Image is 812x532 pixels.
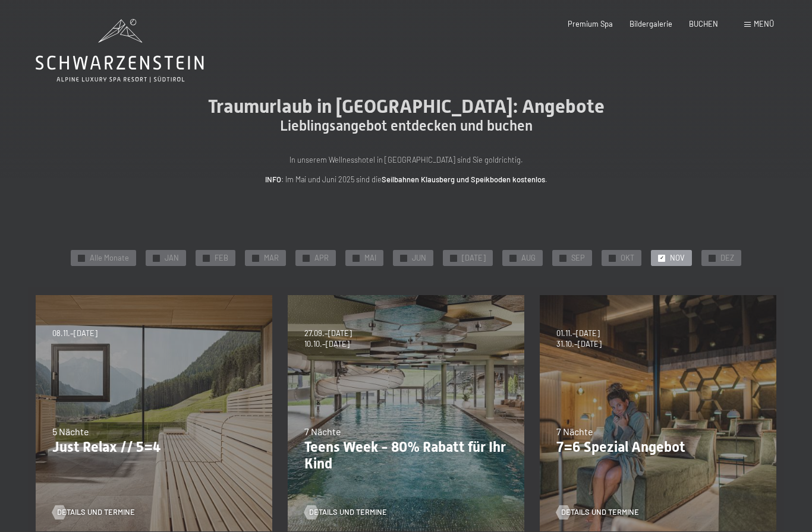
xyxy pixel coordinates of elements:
[511,255,515,261] span: ✓
[568,19,613,28] a: Premium Spa
[556,328,602,339] span: 01.11.–[DATE]
[304,439,508,473] p: Teens Week - 80% Rabatt für Ihr Kind
[52,507,135,518] a: Details und Termine
[165,253,179,264] span: JAN
[660,255,664,261] span: ✓
[90,253,129,264] span: Alle Monate
[52,439,256,456] p: Just Relax // 5=4
[215,253,228,264] span: FEB
[304,507,387,518] a: Details und Termine
[556,439,760,456] p: 7=6 Spezial Angebot
[621,253,634,264] span: OKT
[402,255,406,261] span: ✓
[254,255,258,261] span: ✓
[354,255,358,261] span: ✓
[462,253,486,264] span: [DATE]
[52,426,89,437] span: 5 Nächte
[556,507,639,518] a: Details und Termine
[571,253,585,264] span: SEP
[304,255,309,261] span: ✓
[689,19,718,28] a: BUCHEN
[670,253,685,264] span: NOV
[168,173,644,185] p: : Im Mai und Juni 2025 sind die .
[309,507,387,518] span: Details und Termine
[264,253,279,264] span: MAR
[521,253,536,264] span: AUG
[452,255,456,261] span: ✓
[155,255,159,261] span: ✓
[304,339,352,350] span: 10.10.–[DATE]
[208,95,605,118] span: Traumurlaub in [GEOGRAPHIC_DATA]: Angebote
[304,328,352,339] span: 27.09.–[DATE]
[168,154,644,166] p: In unserem Wellnesshotel in [GEOGRAPHIC_DATA] sind Sie goldrichtig.
[412,253,426,264] span: JUN
[314,253,329,264] span: APR
[720,253,734,264] span: DEZ
[630,19,672,28] a: Bildergalerie
[364,253,376,264] span: MAI
[754,19,774,28] span: Menü
[556,426,593,437] span: 7 Nächte
[710,255,715,261] span: ✓
[280,118,533,134] span: Lieblingsangebot entdecken und buchen
[57,507,135,518] span: Details und Termine
[52,328,97,339] span: 08.11.–[DATE]
[304,426,341,437] span: 7 Nächte
[610,255,615,261] span: ✓
[204,255,209,261] span: ✓
[561,255,565,261] span: ✓
[80,255,84,261] span: ✓
[556,339,602,350] span: 31.10.–[DATE]
[561,507,639,518] span: Details und Termine
[265,175,281,184] strong: INFO
[382,175,545,184] strong: Seilbahnen Klausberg und Speikboden kostenlos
